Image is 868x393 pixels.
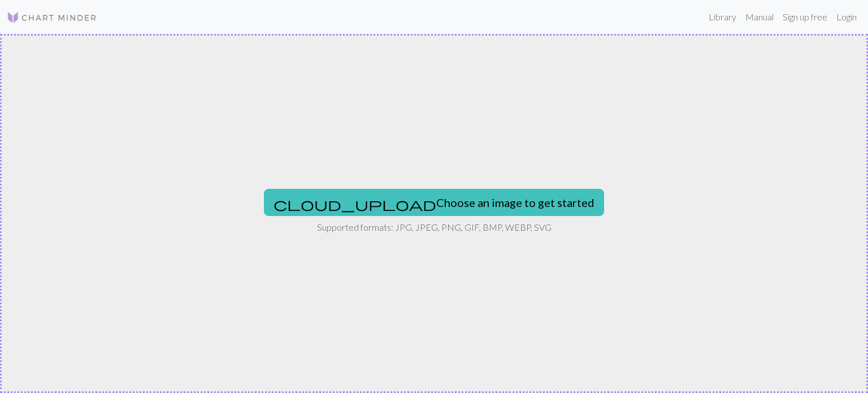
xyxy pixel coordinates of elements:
[317,221,552,234] p: Supported formats: JPG, JPEG, PNG, GIF, BMP, WEBP, SVG
[274,196,436,212] span: cloud_upload
[264,189,604,216] button: Choose an image to get started
[704,6,741,28] a: Library
[778,6,832,28] a: Sign up free
[832,6,861,28] a: Login
[741,6,778,28] a: Manual
[7,11,97,24] img: Logo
